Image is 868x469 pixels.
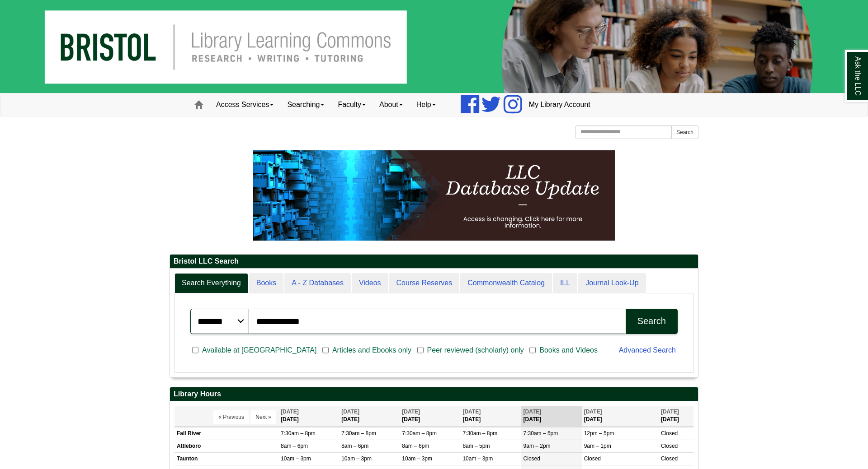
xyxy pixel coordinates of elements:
span: 8am – 6pm [402,443,429,449]
span: [DATE] [661,409,679,415]
a: Course Reserves [389,273,460,293]
span: 7:30am – 8pm [462,430,497,436]
a: About [373,93,410,116]
span: 8am – 5pm [462,443,490,449]
a: Videos [352,273,388,293]
a: Help [410,93,443,116]
th: [DATE] [339,406,400,426]
span: 8am – 6pm [341,443,368,449]
th: [DATE] [400,406,460,426]
input: Articles and Ebooks only [322,346,329,354]
span: Books and Videos [536,345,601,356]
span: 7:30am – 8pm [281,430,316,436]
th: [DATE] [278,406,339,426]
span: 7:30am – 5pm [524,430,558,436]
button: « Previous [213,410,249,424]
td: Taunton [175,452,278,465]
a: Journal Look-Up [578,273,646,293]
button: Next » [250,410,276,424]
h2: Bristol LLC Search [170,255,698,269]
span: 9am – 1pm [584,443,611,449]
th: [DATE] [521,406,582,426]
span: Peer reviewed (scholarly) only [424,345,528,356]
img: HTML tutorial [253,150,615,241]
td: Fall River [175,427,278,440]
span: 7:30am – 8pm [341,430,376,436]
button: Search [671,125,698,139]
span: Closed [524,455,540,462]
th: [DATE] [659,406,693,426]
a: Commonwealth Catalog [460,273,552,293]
a: My Library Account [522,93,597,116]
span: 12pm – 5pm [584,430,614,436]
input: Available at [GEOGRAPHIC_DATA] [192,346,198,354]
span: [DATE] [341,409,359,415]
a: Searching [280,93,331,116]
a: Faculty [331,93,373,116]
span: Closed [661,443,678,449]
span: Closed [661,430,678,436]
span: [DATE] [524,409,542,415]
span: 7:30am – 8pm [402,430,437,436]
span: 10am – 3pm [341,455,372,462]
a: ILL [553,273,577,293]
td: Attleboro [175,440,278,452]
a: Advanced Search [619,346,676,354]
span: 8am – 6pm [281,443,308,449]
span: [DATE] [462,409,481,415]
span: Available at [GEOGRAPHIC_DATA] [198,345,320,356]
span: [DATE] [402,409,420,415]
span: [DATE] [584,409,602,415]
a: Search Everything [175,273,248,293]
span: Closed [661,455,678,462]
input: Peer reviewed (scholarly) only [417,346,424,354]
input: Books and Videos [529,346,536,354]
a: Access Services [209,93,280,116]
th: [DATE] [582,406,659,426]
span: [DATE] [281,409,299,415]
span: Articles and Ebooks only [329,345,415,356]
div: Search [637,316,666,326]
a: Books [249,273,283,293]
a: A - Z Databases [284,273,351,293]
span: 10am – 3pm [281,455,311,462]
th: [DATE] [460,406,521,426]
span: 10am – 3pm [402,455,432,462]
button: Search [626,309,678,334]
span: Closed [584,455,601,462]
span: 10am – 3pm [462,455,493,462]
span: 9am – 2pm [524,443,551,449]
h2: Library Hours [170,387,698,401]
